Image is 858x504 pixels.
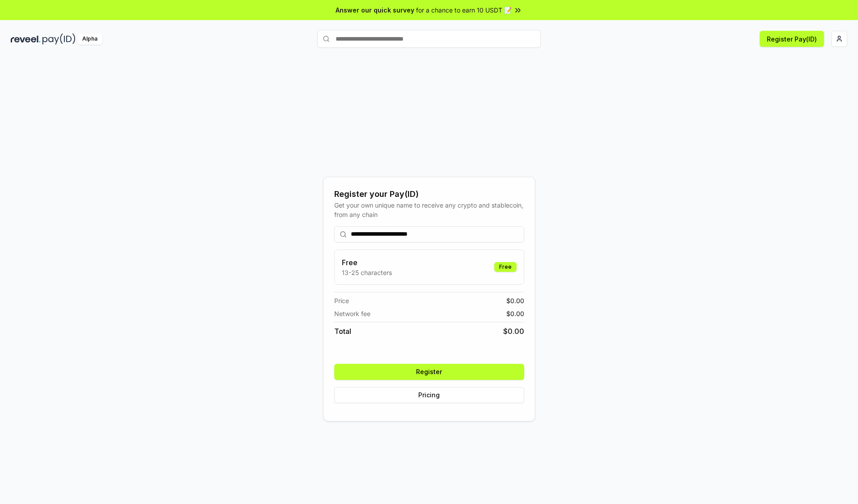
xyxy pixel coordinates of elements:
[11,33,41,45] img: reveel_dark
[334,364,524,380] button: Register
[334,296,349,305] span: Price
[416,5,512,15] span: for a chance to earn 10 USDT 📝
[506,309,524,318] span: $ 0.00
[336,5,414,15] span: Answer our quick survey
[42,33,76,45] img: pay_id
[334,188,524,200] div: Register your Pay(ID)
[503,326,524,337] span: $ 0.00
[77,33,102,45] div: Alpha
[342,257,392,268] h3: Free
[494,262,517,272] div: Free
[760,31,824,47] button: Register Pay(ID)
[334,387,524,403] button: Pricing
[342,268,392,277] p: 13-25 characters
[506,296,524,305] span: $ 0.00
[334,326,351,337] span: Total
[334,200,524,219] div: Get your own unique name to receive any crypto and stablecoin, from any chain
[334,309,370,318] span: Network fee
